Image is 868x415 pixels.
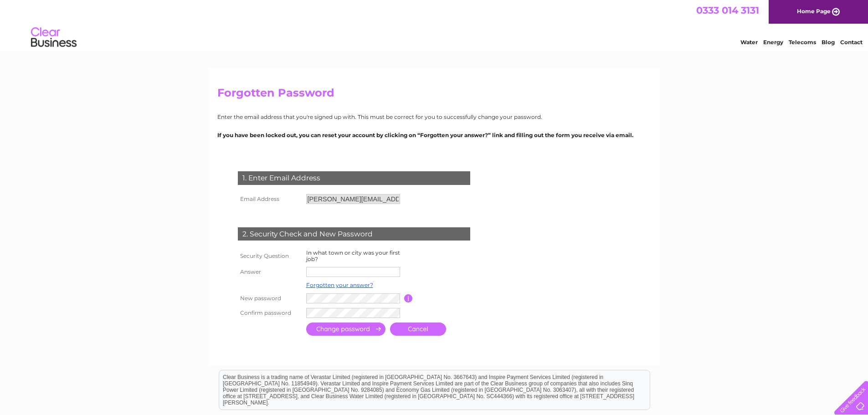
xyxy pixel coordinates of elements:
input: Information [404,294,413,302]
a: Blog [822,39,835,46]
a: Contact [840,39,863,46]
th: Security Question [236,247,304,265]
p: If you have been locked out, you can reset your account by clicking on “Forgotten your answer?” l... [217,131,651,139]
th: Confirm password [236,306,304,320]
input: Submit [306,323,385,336]
th: Answer [236,265,304,279]
th: Email Address [236,192,304,206]
label: In what town or city was your first job? [306,249,400,262]
a: Energy [763,39,783,46]
a: Telecoms [789,39,816,46]
div: Clear Business is a trading name of Verastar Limited (registered in [GEOGRAPHIC_DATA] No. 3667643... [219,5,650,44]
h2: Forgotten Password [217,87,651,104]
img: logo.png [31,24,77,51]
div: 1. Enter Email Address [238,171,470,185]
a: Water [740,39,758,46]
p: Enter the email address that you're signed up with. This must be correct for you to successfully ... [217,113,651,121]
div: 2. Security Check and New Password [238,227,470,241]
th: New password [236,291,304,306]
a: Cancel [390,323,446,336]
a: 0333 014 3131 [696,5,759,16]
a: Forgotten your answer? [306,282,373,288]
